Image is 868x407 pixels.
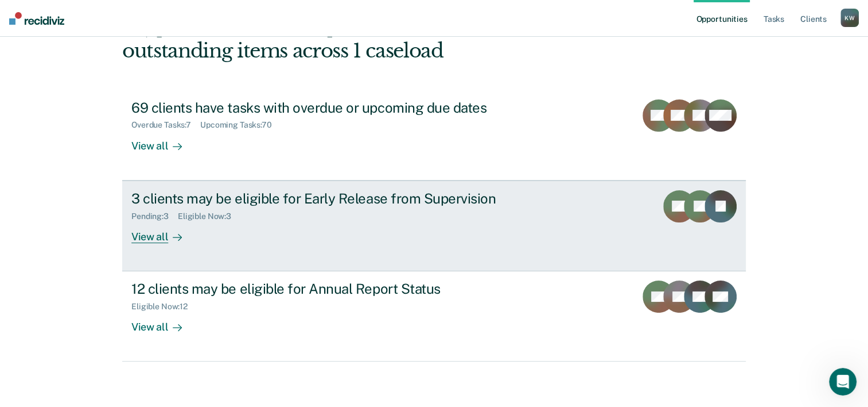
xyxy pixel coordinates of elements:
[122,90,746,181] a: 69 clients have tasks with overdue or upcoming due datesOverdue Tasks:7Upcoming Tasks:70View all
[131,212,178,221] div: Pending : 3
[131,312,196,334] div: View all
[9,12,64,25] img: Recidiviz
[178,212,240,221] div: Eligible Now : 3
[122,16,621,63] div: Hi, [PERSON_NAME]. We’ve found some outstanding items across 1 caseload
[200,120,281,130] div: Upcoming Tasks : 70
[131,302,197,312] div: Eligible Now : 12
[122,271,746,362] a: 12 clients may be eligible for Annual Report StatusEligible Now:12View all
[122,181,746,271] a: 3 clients may be eligible for Early Release from SupervisionPending:3Eligible Now:3View all
[131,99,534,116] div: 69 clients have tasks with overdue or upcoming due dates
[131,130,196,152] div: View all
[131,281,534,297] div: 12 clients may be eligible for Annual Report Status
[131,190,534,207] div: 3 clients may be eligible for Early Release from Supervision
[131,221,196,243] div: View all
[131,120,200,130] div: Overdue Tasks : 7
[829,368,857,396] iframe: Intercom live chat
[840,9,859,27] div: K W
[840,9,859,27] button: KW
